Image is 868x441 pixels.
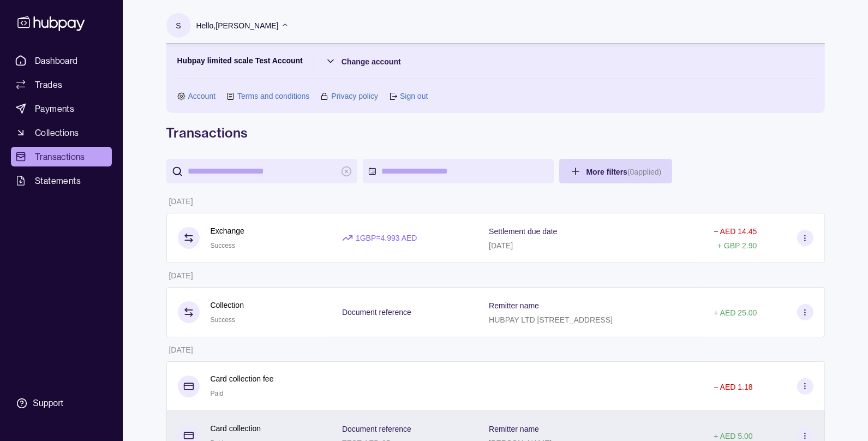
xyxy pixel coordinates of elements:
p: + AED 25.00 [714,308,757,317]
p: Exchange [211,225,244,237]
p: Remitter name [489,425,539,433]
p: − AED 14.45 [714,227,757,236]
p: S [176,20,181,32]
span: Change account [342,57,401,66]
p: Document reference [342,308,411,317]
p: Card collection fee [211,373,274,385]
span: Success [211,242,235,249]
a: Collections [11,123,112,142]
input: search [188,159,336,183]
span: Transactions [35,150,85,163]
a: Dashboard [11,51,112,70]
button: Change account [325,55,401,68]
p: Remitter name [489,301,539,310]
span: More filters [586,168,662,176]
p: ( 0 applied) [627,168,661,176]
p: − AED 1.18 [714,383,752,391]
a: Privacy policy [331,90,378,102]
a: Trades [11,75,112,94]
span: Collections [35,126,79,139]
p: Card collection [211,422,261,434]
a: Statements [11,171,112,190]
p: Hubpay limited scale Test Account [177,55,303,68]
p: + GBP 2.90 [717,241,757,250]
a: Payments [11,99,112,118]
a: Support [11,392,112,415]
span: Trades [35,78,62,91]
p: + AED 5.00 [714,432,752,440]
a: Transactions [11,147,112,166]
span: Payments [35,102,74,115]
span: Success [211,316,235,324]
h1: Transactions [166,124,825,141]
div: Support [33,397,63,409]
p: Settlement due date [489,227,557,236]
p: HUBPAY LTD [STREET_ADDRESS] [489,315,613,324]
p: [DATE] [169,345,193,354]
button: More filters(0applied) [559,159,673,183]
span: Paid [211,390,224,397]
a: Terms and conditions [237,90,309,102]
p: Document reference [342,425,411,433]
p: [DATE] [489,241,513,250]
p: [DATE] [169,271,193,280]
a: Sign out [400,90,428,102]
p: [DATE] [169,197,193,206]
span: Dashboard [35,54,78,67]
p: Hello, [PERSON_NAME] [196,20,279,32]
span: Statements [35,174,81,187]
p: Collection [211,299,244,311]
p: 1 GBP = 4.993 AED [356,232,417,244]
a: Account [188,90,216,102]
